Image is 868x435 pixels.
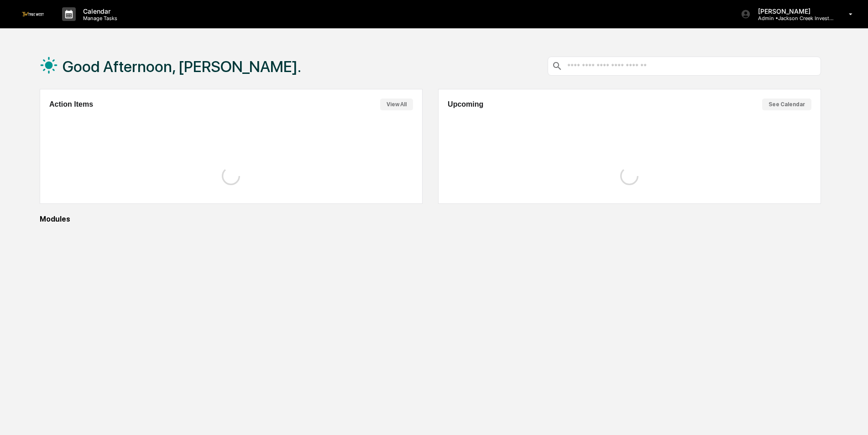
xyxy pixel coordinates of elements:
h2: Action Items [49,100,93,109]
button: See Calendar [762,98,811,110]
p: Manage Tasks [76,15,122,21]
h1: Good Afternoon, [PERSON_NAME]. [63,57,301,76]
h2: Upcoming [448,100,483,109]
p: [PERSON_NAME] [751,7,836,15]
p: Calendar [76,7,122,15]
div: Modules [40,215,821,223]
p: Admin • Jackson Creek Investment Advisors [751,15,836,21]
img: logo [22,12,44,16]
button: View All [380,98,413,110]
